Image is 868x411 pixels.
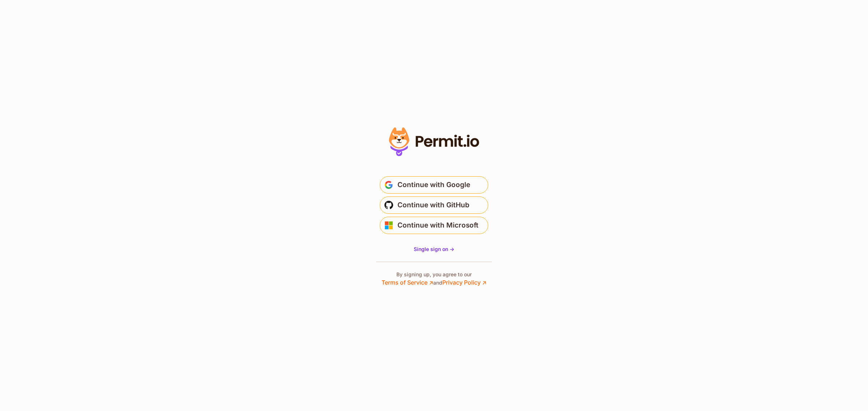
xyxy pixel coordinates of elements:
a: Single sign on -> [414,246,454,253]
a: Privacy Policy ↗ [442,279,486,286]
span: Continue with Microsoft [397,220,478,231]
span: Continue with Google [397,179,470,191]
button: Continue with Microsoft [380,217,488,234]
button: Continue with Google [380,176,488,194]
span: Continue with GitHub [397,199,469,211]
p: By signing up, you agree to our and [382,271,486,287]
a: Terms of Service ↗ [382,279,433,286]
button: Continue with GitHub [380,196,488,214]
